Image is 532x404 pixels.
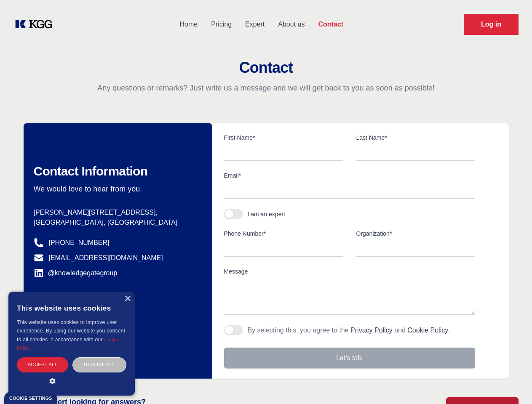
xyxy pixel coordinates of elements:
[17,319,125,343] span: This website uses cookies to improve user experience. By using our website you consent to all coo...
[407,327,448,334] a: Cookie Policy
[224,171,475,180] label: Email*
[10,83,522,93] p: Any questions or remarks? Just write us a message and we will get back to you as soon as possible!
[34,207,199,218] p: [PERSON_NAME][STREET_ADDRESS],
[34,164,199,179] h2: Contact Information
[271,13,311,35] a: About us
[49,238,110,248] a: [PHONE_NUMBER]
[224,133,343,142] label: First Name*
[224,229,343,238] label: Phone Number*
[464,14,519,35] a: Request Demo
[17,337,120,351] a: Cookie Policy
[224,267,475,276] label: Message
[356,229,475,238] label: Organization*
[238,13,271,35] a: Expert
[204,13,238,35] a: Pricing
[173,13,204,35] a: Home
[350,327,393,334] a: Privacy Policy
[9,396,52,401] div: Cookie settings
[34,218,199,228] p: [GEOGRAPHIC_DATA], [GEOGRAPHIC_DATA]
[10,59,522,76] h2: Contact
[17,298,126,318] div: This website uses cookies
[17,357,68,372] div: Accept all
[248,325,450,335] p: By selecting this, you agree to the and .
[311,13,350,35] a: Contact
[490,364,532,404] iframe: Chat Widget
[49,253,163,263] a: [EMAIL_ADDRESS][DOMAIN_NAME]
[248,210,286,218] div: I am an expert
[13,18,59,31] a: KOL Knowledge Platform: Talk to Key External Experts (KEE)
[72,357,126,372] div: Decline all
[224,348,475,369] button: Let's talk
[34,268,118,278] a: @knowledgegategroup
[34,184,199,194] p: We would love to hear from you.
[124,296,131,302] div: Close
[356,133,475,142] label: Last Name*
